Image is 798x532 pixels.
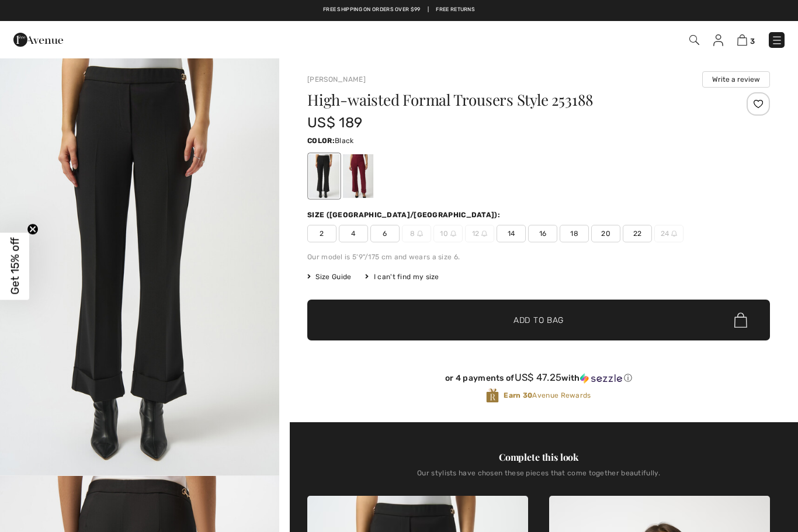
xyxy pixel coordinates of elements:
[591,225,620,242] span: 20
[737,33,755,47] a: 3
[560,225,589,242] span: 18
[689,35,699,45] img: Search
[504,390,591,401] span: Avenue Rewards
[623,225,652,242] span: 22
[504,391,532,399] strong: Earn 30
[713,34,723,46] img: My Info
[307,92,693,107] h1: High-waisted Formal Trousers Style 253188
[307,372,770,388] div: or 4 payments ofUS$ 47.25withSezzle Click to learn more about Sezzle
[323,6,421,14] a: Free shipping on orders over $99
[402,225,431,242] span: 8
[528,225,557,242] span: 16
[481,231,487,237] img: ring-m.svg
[307,372,770,384] div: or 4 payments of with
[514,314,564,326] span: Add to Bag
[307,469,770,486] div: Our stylists have chosen these pieces that come together beautifully.
[307,114,362,131] span: US$ 189
[771,34,783,46] img: Menu
[433,225,463,242] span: 10
[343,154,373,198] div: Merlot
[671,231,677,237] img: ring-m.svg
[654,225,683,242] span: 24
[465,225,494,242] span: 12
[27,223,39,235] button: Close teaser
[8,238,22,295] span: Get 15% off
[307,225,336,242] span: 2
[515,371,562,383] span: US$ 47.25
[580,373,622,384] img: Sezzle
[428,6,429,14] span: |
[750,37,755,46] span: 3
[307,252,770,262] div: Our model is 5'9"/175 cm and wears a size 6.
[13,33,63,44] a: 1ère Avenue
[734,312,747,328] img: Bag.svg
[307,210,502,220] div: Size ([GEOGRAPHIC_DATA]/[GEOGRAPHIC_DATA]):
[307,75,366,84] a: [PERSON_NAME]
[309,154,339,198] div: Black
[307,137,335,145] span: Color:
[737,34,747,46] img: Shopping Bag
[13,28,63,51] img: 1ère Avenue
[450,231,456,237] img: ring-m.svg
[307,272,351,282] span: Size Guide
[335,137,354,145] span: Black
[307,450,770,464] div: Complete this look
[417,231,423,237] img: ring-m.svg
[702,71,770,88] button: Write a review
[497,225,526,242] span: 14
[307,300,770,340] button: Add to Bag
[436,6,475,14] a: Free Returns
[486,388,499,404] img: Avenue Rewards
[370,225,400,242] span: 6
[339,225,368,242] span: 4
[365,272,439,282] div: I can't find my size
